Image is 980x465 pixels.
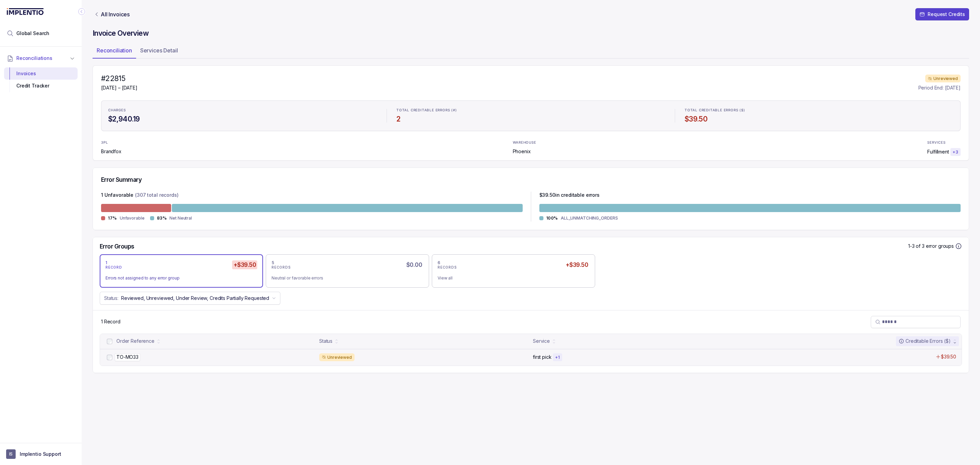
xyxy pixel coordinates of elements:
div: Unreviewed [319,353,355,362]
div: Reconciliations [4,66,78,94]
p: Unfavorable [120,215,145,222]
div: Invoices [10,67,72,80]
p: WAREHOUSE [513,141,536,145]
p: All Invoices [101,11,130,18]
h5: Error Groups [100,243,134,250]
p: [DATE] – [DATE] [101,84,137,91]
div: Creditable Errors ($) [899,338,951,344]
p: RECORDS [272,266,291,270]
p: 5 [272,260,275,266]
p: $39.50 [941,353,956,360]
button: Request Credits [915,8,969,20]
p: 17% [108,215,117,221]
button: Status:Reviewed, Unreviewed, Under Review, Credits Partially Requested [100,292,280,305]
div: Errors not assigned to any error group [105,275,252,282]
p: + 1 [555,355,560,360]
h4: $39.50 [685,114,953,124]
div: Remaining page entries [101,318,120,325]
p: CHARGES [108,108,126,112]
p: RECORDS [438,266,457,270]
p: Fulfillment [927,148,949,155]
h5: +$39.50 [232,260,257,269]
p: Period End: [DATE] [918,84,961,91]
h4: Invoice Overview [93,29,969,38]
h5: $0.00 [405,260,423,269]
div: Collapse Icon [78,7,86,16]
p: Status: [104,295,118,302]
p: 100% [546,215,558,221]
ul: Statistic Highlights [101,100,961,131]
p: TOTAL CREDITABLE ERRORS (#) [396,108,457,112]
div: Credit Tracker [10,80,72,92]
p: 3PL [101,141,119,145]
p: first pick [533,354,552,360]
button: Reconciliations [4,51,78,66]
p: Reconciliation [97,46,132,54]
h4: 2 [396,114,665,124]
h4: #22815 [101,74,137,83]
p: 6 [438,260,441,266]
p: Phoenix [513,148,531,155]
p: error groups [926,243,954,250]
span: User initials [6,449,16,459]
div: Order Reference [116,338,154,344]
p: Request Credits [928,11,965,18]
p: ALL_UNMATCHING_ORDERS [561,215,618,222]
div: Status [319,338,332,344]
p: 1-3 of 3 [908,243,926,250]
li: Statistic TOTAL CREDITABLE ERRORS (#) [392,103,669,128]
button: User initialsImplentio Support [6,449,76,459]
p: SERVICES [927,141,945,145]
div: View all [438,275,584,282]
input: checkbox-checkbox [107,355,112,360]
ul: Tab Group [93,45,969,59]
p: $ 39.50 in creditable errors [539,192,600,200]
p: (307 total records) [135,192,178,200]
h5: +$39.50 [564,260,589,269]
li: Tab Services Detail [136,45,182,59]
p: + 3 [952,149,959,155]
p: 83% [157,215,167,221]
span: Global Search [16,30,49,37]
p: Reviewed, Unreviewed, Under Review, Credits Partially Requested [121,295,269,302]
li: Statistic TOTAL CREDITABLE ERRORS ($) [681,103,958,128]
p: TOTAL CREDITABLE ERRORS ($) [685,108,745,112]
input: checkbox-checkbox [107,339,112,344]
h5: Error Summary [101,176,142,183]
p: Brandfox [101,148,121,155]
p: Net Neutral [169,215,192,222]
p: Services Detail [140,46,178,54]
p: RECORD [105,266,122,270]
div: Neutral or favorable errors [272,275,418,282]
div: Unreviewed [925,75,961,83]
li: Statistic CHARGES [104,103,381,128]
p: TO-MO33 [115,353,140,361]
p: 1 Record [101,318,120,325]
div: Service [533,338,550,344]
li: Tab Reconciliation [93,45,136,59]
p: Implentio Support [20,451,61,458]
a: Link All Invoices [93,11,131,18]
p: 1 Unfavorable [101,192,133,200]
span: Reconciliations [16,55,52,62]
h4: $2,940.19 [108,114,377,124]
p: 1 [105,260,108,266]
